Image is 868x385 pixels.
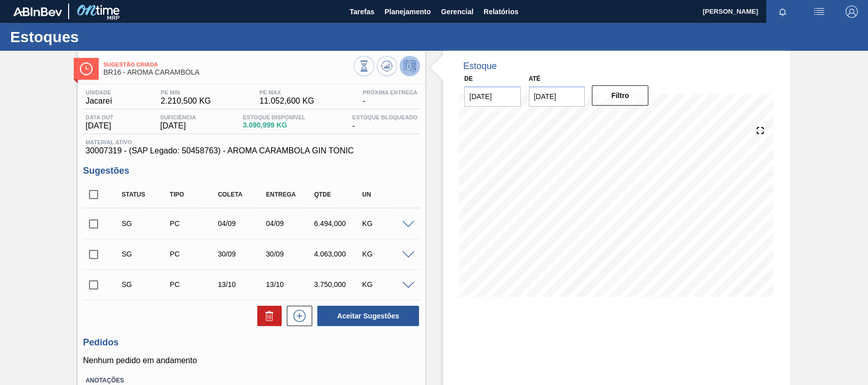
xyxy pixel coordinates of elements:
span: Estoque Disponível [243,114,305,120]
label: Até [529,75,541,82]
h3: Pedidos [83,337,420,348]
span: 2.210,500 KG [161,97,211,106]
div: Coleta [215,191,268,198]
h1: Estoques [10,31,191,43]
span: BR16 - AROMA CARAMBOLA [103,69,354,76]
span: Sugestão Criada [103,61,354,68]
div: 04/09/2025 [215,219,268,228]
div: 13/10/2025 [263,280,316,288]
span: [DATE] [160,121,196,131]
button: Atualizar Gráfico [377,56,397,76]
span: Relatórios [484,6,518,18]
div: Entrega [263,191,316,198]
span: Planejamento [384,6,431,18]
div: 6.494,000 [312,219,365,228]
span: Tarefas [349,6,374,18]
div: Estoque [463,61,497,72]
span: Data out [85,114,113,120]
span: Próxima Entrega [363,89,417,95]
div: 30/09/2025 [263,250,316,258]
div: 4.063,000 [312,250,365,258]
div: 04/09/2025 [263,219,316,228]
button: Notificações [766,5,799,19]
input: dd/mm/yyyy [464,86,521,107]
div: UN [360,191,412,198]
label: De [464,75,473,82]
span: 11.052,600 KG [259,97,314,106]
span: PE MIN [161,89,211,95]
div: Excluir Sugestões [252,306,282,326]
img: Logout [846,6,858,18]
div: Aceitar Sugestões [312,305,420,327]
p: Nenhum pedido em andamento [83,356,420,365]
div: 30/09/2025 [215,250,268,258]
button: Filtro [592,85,648,106]
span: PE MAX [259,89,314,95]
span: 3.090,999 KG [243,121,305,129]
span: Jacareí [85,97,112,106]
span: [DATE] [85,121,113,131]
span: 30007319 - (SAP Legado: 50458763) - AROMA CARAMBOLA GIN TONIC [85,146,417,155]
span: Unidade [85,89,112,95]
div: Tipo [167,191,220,198]
div: Sugestão Criada [119,250,172,258]
div: Pedido de Compra [167,280,220,288]
h3: Sugestões [83,166,420,176]
button: Aceitar Sugestões [317,306,419,326]
div: KG [360,219,412,228]
button: Desprogramar Estoque [400,56,420,76]
span: Estoque Bloqueado [352,114,417,120]
img: userActions [813,6,825,18]
div: Nova sugestão [282,306,312,326]
div: - [360,89,420,106]
div: Sugestão Criada [119,280,172,288]
div: Qtde [312,191,365,198]
div: Sugestão Criada [119,219,172,228]
div: Status [119,191,172,198]
div: KG [360,280,412,288]
span: Gerencial [441,6,473,18]
input: dd/mm/yyyy [529,86,585,107]
img: Ícone [80,62,93,75]
div: - [350,114,420,131]
div: 13/10/2025 [215,280,268,288]
span: Material ativo [85,139,417,145]
img: TNhmsLtSVTkK8tSr43FrP2fwEKptu5GPRR3wAAAABJRU5ErkJggg== [13,7,62,16]
button: Visão Geral dos Estoques [354,56,374,76]
div: KG [360,250,412,258]
div: 3.750,000 [312,280,365,288]
span: Suficiência [160,114,196,120]
div: Pedido de Compra [167,250,220,258]
div: Pedido de Compra [167,219,220,228]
